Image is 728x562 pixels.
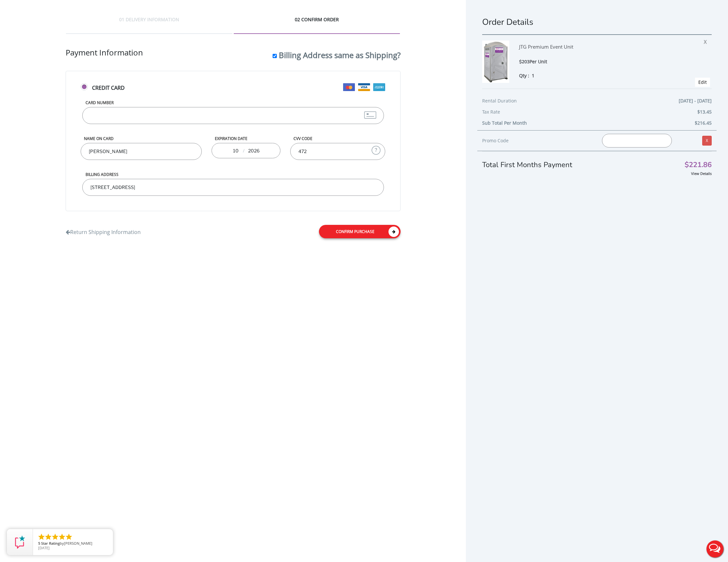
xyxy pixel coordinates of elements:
[58,533,66,541] li: 
[81,136,202,141] label: Name on Card
[695,120,712,126] b: $216.45
[38,541,40,546] span: 5
[38,545,50,550] span: [DATE]
[44,533,52,541] li: 
[38,541,108,546] span: by
[530,58,547,65] span: Per Unit
[319,225,401,238] a: Confirm purchase
[519,40,674,58] div: JTG Premium Event Unit
[64,541,92,546] span: [PERSON_NAME]
[482,16,712,28] h1: Order Details
[482,97,712,108] div: Rental Duration
[482,120,527,126] b: Sub Total Per Month
[81,84,386,98] label: Credit Card
[51,533,59,541] li: 
[65,533,73,541] li: 
[702,136,712,146] a: X
[519,72,674,79] div: Qty :
[279,50,401,60] label: Billing Address same as Shipping?
[482,137,592,145] div: Promo Code
[66,47,401,71] div: Payment Information
[702,536,728,562] button: Live Chat
[234,16,400,34] div: 02 CONFIRM ORDER
[704,37,710,45] span: X
[482,108,712,119] div: Tax Rate
[698,79,707,85] a: Edit
[66,16,232,34] div: 01 DELIVERY INFORMATION
[82,100,384,105] label: Card Number
[242,148,245,154] span: /
[82,172,384,177] label: Billing Address
[232,144,240,157] input: MM
[290,136,385,141] label: CVV Code
[41,541,60,546] span: Star Rating
[532,72,534,79] span: 1
[679,97,712,105] span: [DATE] - [DATE]
[482,151,712,170] div: Total First Months Payment
[66,225,141,236] a: Return Shipping Information
[212,136,280,141] label: Expiration Date
[691,171,712,176] a: View Details
[519,58,674,66] div: $203
[13,536,26,549] img: Review Rating
[38,533,45,541] li: 
[247,144,260,157] input: YYYY
[697,108,712,116] span: $13.45
[685,162,712,168] span: $221.86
